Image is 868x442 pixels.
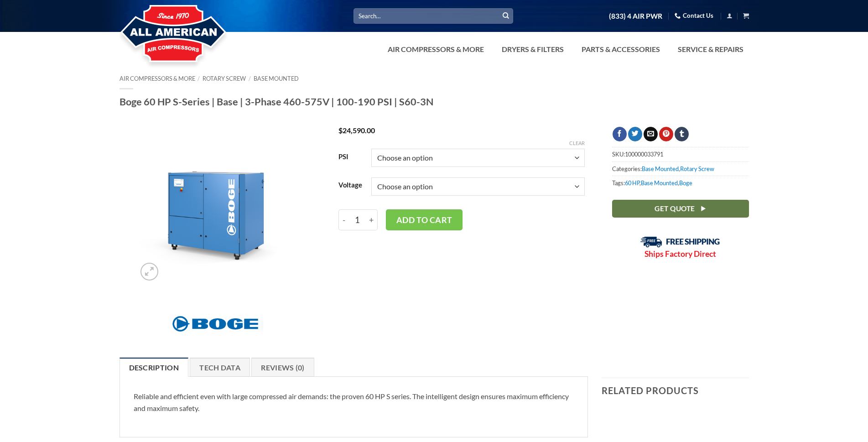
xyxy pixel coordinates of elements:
[496,40,569,58] a: Dryers & Filters
[679,179,692,187] a: Boge
[727,10,733,21] a: Login
[576,40,665,58] a: Parts & Accessories
[612,161,749,176] span: Categories: ,
[612,200,749,218] a: Get Quote
[120,75,749,82] nav: Breadcrumb
[251,358,314,377] a: Reviews (0)
[672,40,749,58] a: Service & Repairs
[338,126,375,135] bdi: 24,590.00
[338,153,362,161] label: PSI
[366,209,378,230] input: Increase quantity of Boge 60 HP S-Series | Base | 3-Phase 460-575V | 100-190 PSI | S60-3N
[136,127,294,285] img: Boge 60 HP S-Series | Base | 3-Phase 460-575V | 100-190 PSI | S60-3N
[499,9,513,23] button: Submit
[569,140,585,146] a: Clear options
[140,263,158,281] a: Zoom
[613,127,627,141] a: Share on Facebook
[203,75,246,82] a: Rotary Screw
[659,127,673,141] a: Pin on Pinterest
[641,179,678,187] a: Base Mounted
[134,390,574,414] p: Reliable and efficient even with large compressed air demands: the proven 60 HP S series. The int...
[642,165,679,172] a: Base Mounted
[602,378,749,403] h3: Related products
[353,8,513,23] input: Search…
[628,127,642,141] a: Share on Twitter
[249,75,251,82] span: /
[645,249,716,259] strong: Ships Factory Direct
[198,75,200,82] span: /
[349,209,366,230] input: Product quantity
[625,179,639,187] a: 60 HP
[386,209,463,230] button: Add to cart
[190,358,250,377] a: Tech Data
[167,311,263,337] img: Boge
[655,203,695,214] span: Get Quote
[680,165,714,172] a: Rotary Screw
[120,95,749,108] h1: Boge 60 HP S-Series | Base | 3-Phase 460-575V | 100-190 PSI | S60-3N
[338,126,343,135] span: $
[338,182,362,189] label: Voltage
[338,209,349,230] input: Reduce quantity of Boge 60 HP S-Series | Base | 3-Phase 460-575V | 100-190 PSI | S60-3N
[612,176,749,190] span: Tags: , ,
[640,236,720,248] img: Free Shipping
[625,151,663,158] span: 100000033791
[675,9,713,23] a: Contact Us
[382,40,489,58] a: Air Compressors & More
[120,75,195,82] a: Air Compressors & More
[743,10,749,21] a: View cart
[254,75,299,82] a: Base Mounted
[675,127,689,141] a: Share on Tumblr
[609,8,662,24] a: (833) 4 AIR PWR
[612,147,749,161] span: SKU:
[120,358,189,377] a: Description
[644,127,658,141] a: Email to a Friend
